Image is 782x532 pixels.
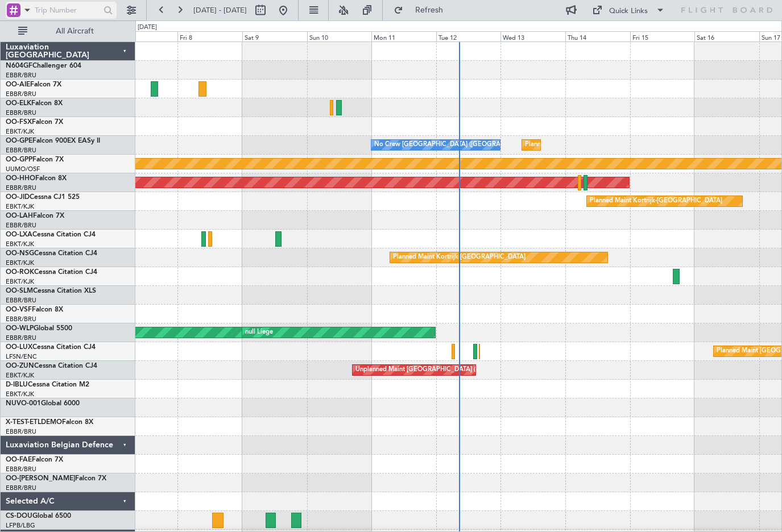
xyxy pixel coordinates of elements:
[6,231,96,238] a: OO-LXACessna Citation CJ4
[355,361,543,379] div: Unplanned Maint [GEOGRAPHIC_DATA] ([GEOGRAPHIC_DATA])
[6,269,34,276] span: OO-ROK
[6,100,31,107] span: OO-ELK
[6,202,34,211] a: EBKT/KJK
[6,306,32,313] span: OO-VSF
[436,31,501,41] div: Tue 12
[6,390,34,398] a: EBKT/KJK
[6,138,32,144] span: OO-GPE
[6,475,75,482] span: OO-[PERSON_NAME]
[374,136,565,153] div: No Crew [GEOGRAPHIC_DATA] ([GEOGRAPHIC_DATA] National)
[694,31,759,41] div: Sat 16
[6,456,63,463] a: OO-FAEFalcon 7X
[6,400,80,407] a: NUVO-001Global 6000
[6,325,34,332] span: OO-WLP
[6,269,97,276] a: OO-ROKCessna Citation CJ4
[388,1,457,19] button: Refresh
[6,63,81,69] a: N604GFChallenger 604
[586,1,671,19] button: Quick Links
[6,419,62,426] span: X-TEST-ETLDEMO
[6,371,34,380] a: EBKT/KJK
[6,288,96,294] a: OO-SLMCessna Citation XLS
[6,334,36,342] a: EBBR/BRU
[6,381,89,388] a: D-IBLUCessna Citation M2
[6,475,106,482] a: OO-[PERSON_NAME]Falcon 7X
[406,6,453,14] span: Refresh
[6,521,35,530] a: LFPB/LBG
[6,146,36,155] a: EBBR/BRU
[6,184,36,192] a: EBBR/BRU
[590,193,722,210] div: Planned Maint Kortrijk-[GEOGRAPHIC_DATA]
[6,81,61,88] a: OO-AIEFalcon 7X
[6,296,36,305] a: EBBR/BRU
[6,344,96,351] a: OO-LUXCessna Citation CJ4
[6,138,100,144] a: OO-GPEFalcon 900EX EASy II
[6,513,32,519] span: CS-DOU
[6,175,35,182] span: OO-HHO
[30,27,120,35] span: All Aircraft
[6,288,33,294] span: OO-SLM
[6,213,64,219] a: OO-LAHFalcon 7X
[630,31,695,41] div: Fri 15
[6,90,36,98] a: EBBR/BRU
[6,156,64,163] a: OO-GPPFalcon 7X
[6,277,34,286] a: EBKT/KJK
[6,100,63,107] a: OO-ELKFalcon 8X
[6,213,33,219] span: OO-LAH
[6,427,36,436] a: EBBR/BRU
[6,325,72,332] a: OO-WLPGlobal 5500
[13,22,123,40] button: All Aircraft
[6,240,34,248] a: EBKT/KJK
[6,344,32,351] span: OO-LUX
[177,31,242,41] div: Fri 8
[6,127,34,136] a: EBKT/KJK
[6,250,34,257] span: OO-NSG
[6,221,36,230] a: EBBR/BRU
[6,381,28,388] span: D-IBLU
[6,513,71,519] a: CS-DOUGlobal 6500
[113,31,178,41] div: Thu 7
[193,5,247,15] span: [DATE] - [DATE]
[6,194,30,201] span: OO-JID
[565,31,630,41] div: Thu 14
[6,156,32,163] span: OO-GPP
[371,31,436,41] div: Mon 11
[6,352,37,361] a: LFSN/ENC
[138,23,157,32] div: [DATE]
[6,306,63,313] a: OO-VSFFalcon 8X
[307,31,372,41] div: Sun 10
[6,109,36,117] a: EBBR/BRU
[6,194,80,201] a: OO-JIDCessna CJ1 525
[6,363,97,369] a: OO-ZUNCessna Citation CJ4
[6,484,36,492] a: EBBR/BRU
[6,465,36,473] a: EBBR/BRU
[525,136,731,153] div: Planned Maint [GEOGRAPHIC_DATA] ([GEOGRAPHIC_DATA] National)
[6,81,30,88] span: OO-AIE
[393,249,526,266] div: Planned Maint Kortrijk-[GEOGRAPHIC_DATA]
[6,400,41,407] span: NUVO-001
[6,119,32,126] span: OO-FSX
[6,259,34,267] a: EBKT/KJK
[245,324,273,341] div: null Liege
[6,71,36,80] a: EBBR/BRU
[6,419,93,426] a: X-TEST-ETLDEMOFalcon 8X
[242,31,307,41] div: Sat 9
[6,165,40,173] a: UUMO/OSF
[6,231,32,238] span: OO-LXA
[6,315,36,323] a: EBBR/BRU
[6,119,63,126] a: OO-FSXFalcon 7X
[6,250,97,257] a: OO-NSGCessna Citation CJ4
[6,63,32,69] span: N604GF
[6,175,67,182] a: OO-HHOFalcon 8X
[35,2,98,19] input: Trip Number
[6,456,32,463] span: OO-FAE
[609,6,648,17] div: Quick Links
[500,31,565,41] div: Wed 13
[6,363,34,369] span: OO-ZUN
